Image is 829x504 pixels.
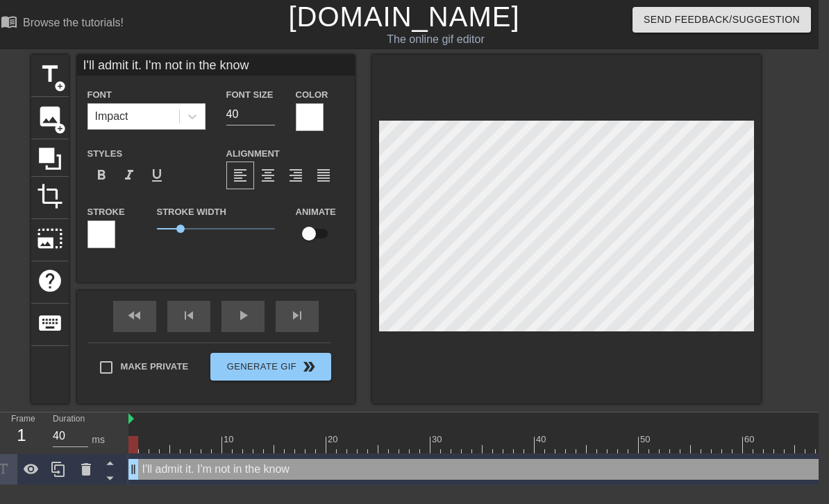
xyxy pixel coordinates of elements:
[1,13,124,35] a: Browse the tutorials!
[1,412,42,453] div: Frame
[288,1,519,32] a: [DOMAIN_NAME]
[23,17,124,28] div: Browse the tutorials!
[37,61,63,87] span: title
[287,167,304,184] span: format_align_right
[54,123,66,134] span: add_circle
[226,147,280,161] label: Alignment
[260,167,276,184] span: format_align_center
[640,433,653,446] div: 50
[289,307,305,324] span: skip_next
[37,268,63,294] span: help
[273,31,598,48] div: The online gif editor
[210,353,330,381] button: Generate Gif
[181,307,197,324] span: skip_previous
[54,80,66,92] span: add_circle
[37,103,63,130] span: image
[296,88,328,102] label: Color
[87,205,125,219] label: Stroke
[633,7,811,33] button: Send Feedback/Suggestion
[37,310,63,336] span: keyboard
[226,88,274,102] label: Font Size
[216,358,325,375] span: Generate Gif
[121,360,189,374] span: Make Private
[37,225,63,252] span: photo_size_select_large
[11,423,32,448] div: 1
[121,167,137,184] span: format_italic
[744,433,757,446] div: 60
[301,358,317,375] span: double_arrow
[157,205,226,219] label: Stroke Width
[296,205,336,219] label: Animate
[1,13,17,30] span: menu_book
[149,167,165,184] span: format_underline
[328,433,340,446] div: 20
[232,167,249,184] span: format_align_left
[87,147,123,161] label: Styles
[93,167,110,184] span: format_bold
[315,167,332,184] span: format_align_justify
[644,11,800,28] span: Send Feedback/Suggestion
[92,433,105,447] div: ms
[95,108,128,125] div: Impact
[53,415,85,424] label: Duration
[224,433,236,446] div: 10
[235,307,251,324] span: play_arrow
[126,307,143,324] span: fast_rewind
[37,183,63,209] span: crop
[87,88,112,102] label: Font
[126,462,140,476] span: drag_handle
[432,433,444,446] div: 30
[536,433,549,446] div: 40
